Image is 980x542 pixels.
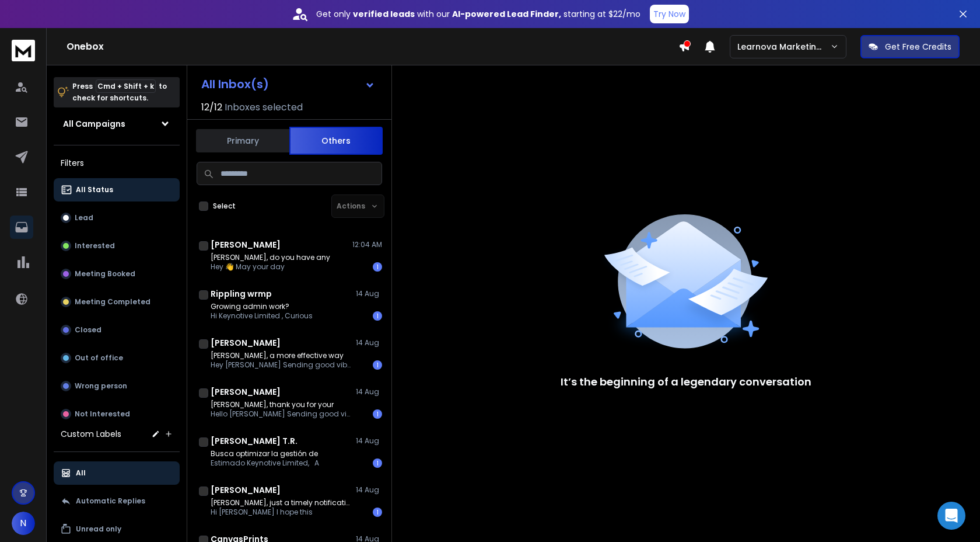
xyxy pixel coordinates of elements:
[653,8,685,20] p: Try Now
[211,239,281,251] h1: [PERSON_NAME]
[211,508,351,517] p: Hi [PERSON_NAME] I hope this
[316,8,640,20] p: Get only with our starting at $22/mo
[75,381,127,391] p: Wrong person
[201,78,269,90] h1: All Inbox(s)
[54,112,180,135] button: All Campaigns
[356,338,382,348] p: 14 Aug
[54,517,180,541] button: Unread only
[211,435,297,447] h1: [PERSON_NAME] T.R.
[54,346,180,370] button: Out of office
[356,436,382,446] p: 14 Aug
[75,325,101,335] p: Closed
[12,40,35,61] img: logo
[885,41,951,53] p: Get Free Credits
[196,128,289,154] button: Primary
[373,458,382,468] div: 1
[225,100,303,114] h3: Inboxes selected
[96,79,156,93] span: Cmd + Shift + k
[54,155,180,171] h3: Filters
[75,269,135,279] p: Meeting Booked
[66,40,678,54] h1: Onebox
[561,374,811,390] p: It’s the beginning of a legendary conversation
[54,402,180,426] button: Not Interested
[289,127,383,155] button: Others
[211,253,330,262] p: [PERSON_NAME], do you have any
[75,353,123,363] p: Out of office
[373,311,382,321] div: 1
[211,262,330,272] p: Hey 👋 May your day
[76,524,121,534] p: Unread only
[211,337,281,349] h1: [PERSON_NAME]
[76,185,113,194] p: All Status
[373,360,382,370] div: 1
[76,496,145,506] p: Automatic Replies
[75,241,115,251] p: Interested
[72,81,167,104] p: Press to check for shortcuts.
[211,360,351,370] p: Hey [PERSON_NAME] Sending good vibes your
[356,289,382,298] p: 14 Aug
[937,502,965,530] div: Open Intercom Messenger
[61,428,121,440] h3: Custom Labels
[211,400,351,409] p: [PERSON_NAME], thank you for your
[373,508,382,517] div: 1
[75,213,93,223] p: Lead
[192,72,384,96] button: All Inbox(s)
[213,201,236,211] label: Select
[211,311,313,321] p: Hi Keynotive Limited , Curious
[353,8,415,20] strong: verified leads
[54,178,180,201] button: All Status
[356,387,382,397] p: 14 Aug
[737,41,830,53] p: Learnova Marketing Emails
[54,374,180,398] button: Wrong person
[54,461,180,485] button: All
[211,498,351,508] p: [PERSON_NAME], just a timely notification
[452,8,561,20] strong: AI-powered Lead Finder,
[211,302,313,311] p: Growing admin work?
[373,409,382,419] div: 1
[76,468,86,478] p: All
[75,297,150,307] p: Meeting Completed
[75,409,130,419] p: Not Interested
[211,351,351,360] p: [PERSON_NAME], a more effective way
[211,484,281,496] h1: [PERSON_NAME]
[54,234,180,258] button: Interested
[352,240,382,249] p: 12:04 AM
[211,449,319,458] p: Busca optimizar la gestión de
[54,206,180,230] button: Lead
[650,5,689,23] button: Try Now
[356,485,382,495] p: 14 Aug
[201,100,222,114] span: 12 / 12
[54,290,180,314] button: Meeting Completed
[860,35,960,58] button: Get Free Credits
[211,386,281,398] h1: [PERSON_NAME]
[54,318,180,342] button: Closed
[54,489,180,513] button: Automatic Replies
[12,512,35,535] button: N
[373,262,382,272] div: 1
[211,409,351,419] p: Hello [PERSON_NAME] Sending good vibes your
[54,262,180,286] button: Meeting Booked
[63,118,125,130] h1: All Campaigns
[211,288,272,300] h1: Rippling wrmp
[211,458,319,468] p: Estimado ﻿Keynotive Limited﻿, A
